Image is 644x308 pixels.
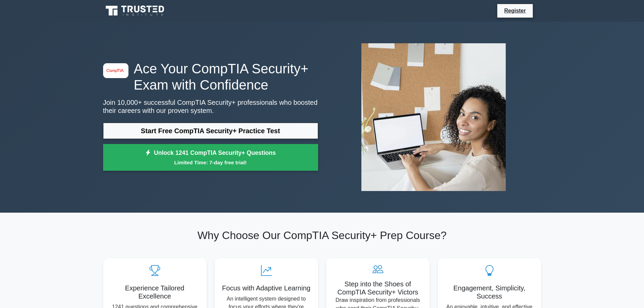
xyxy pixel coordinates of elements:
a: Start Free CompTIA Security+ Practice Test [103,123,318,139]
h2: Why Choose Our CompTIA Security+ Prep Course? [103,229,541,242]
h1: Ace Your CompTIA Security+ Exam with Confidence [103,61,318,93]
small: Limited Time: 7-day free trial! [112,159,310,166]
h5: Focus with Adaptive Learning [220,284,313,292]
h5: Engagement, Simplicity, Success [443,284,536,300]
h5: Step into the Shoes of CompTIA Security+ Victors [332,280,424,296]
h5: Experience Tailored Excellence [109,284,201,300]
p: Join 10,000+ successful CompTIA Security+ professionals who boosted their careers with our proven... [103,98,318,115]
a: Register [500,6,530,15]
a: Unlock 1241 CompTIA Security+ QuestionsLimited Time: 7-day free trial! [103,144,318,171]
